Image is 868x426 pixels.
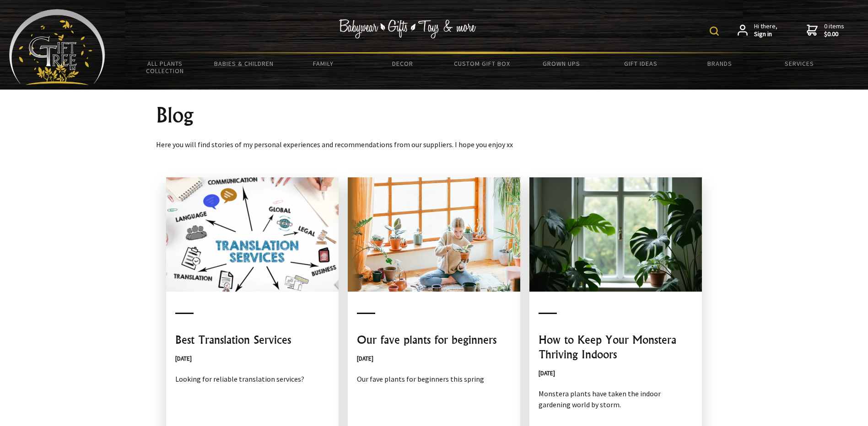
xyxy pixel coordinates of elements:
[348,177,520,292] img: Our fave plants for beginners
[284,54,363,73] a: Family
[539,369,555,377] time: [DATE]
[539,388,693,410] p: Monstera plants have taken the indoor gardening world by storm.
[680,54,760,73] a: Brands
[9,9,105,85] img: Babyware - Gifts - Toys and more...
[175,332,329,347] h3: Best Translation Services
[601,54,680,73] a: Gift Ideas
[539,332,693,362] h3: How to Keep Your Monstera Thriving Indoors
[363,54,442,73] a: Decor
[357,332,511,347] h3: Our fave plants for beginners
[442,54,522,73] a: Custom Gift Box
[824,30,844,38] strong: $0.00
[175,355,192,362] time: [DATE]
[166,177,339,292] img: Best Translation Services
[205,54,284,73] a: Babies & Children
[156,139,712,150] p: Here you will find stories of my personal experiences and recommendations from our suppliers. I h...
[522,54,601,73] a: Grown Ups
[125,54,205,80] a: All Plants Collection
[357,355,373,362] time: [DATE]
[754,30,777,38] strong: Sign in
[760,54,839,73] a: Services
[710,27,719,36] img: product search
[738,22,777,38] a: Hi there,Sign in
[175,373,329,384] p: Looking for reliable translation services?
[824,22,844,38] span: 0 items
[339,19,476,38] img: Babywear - Gifts - Toys & more
[156,104,712,126] h1: Blog
[357,373,511,384] p: Our fave plants for beginners this spring
[754,22,777,38] span: Hi there,
[807,22,844,38] a: 0 items$0.00
[529,177,702,292] img: How to Keep Your Monstera Thriving Indoors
